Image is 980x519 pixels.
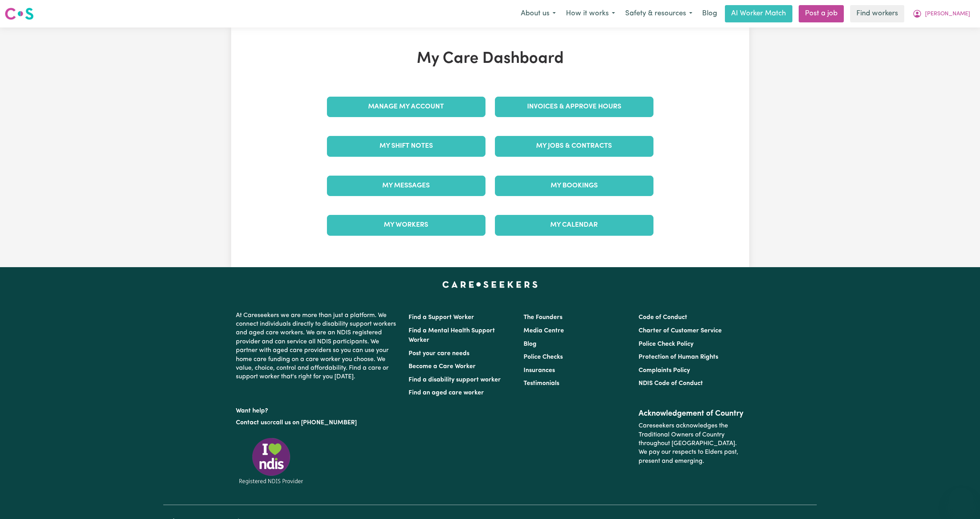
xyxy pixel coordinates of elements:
a: Find a Mental Health Support Worker [409,328,495,343]
p: or [236,415,399,430]
button: About us [516,6,561,22]
img: Careseekers logo [5,7,34,21]
a: My Workers [327,215,485,235]
a: Blog [524,341,537,347]
h2: Acknowledgement of Country [639,409,744,418]
a: NDIS Code of Conduct [639,380,703,387]
a: Charter of Customer Service [639,328,722,334]
a: Testimonials [524,380,559,387]
a: Find an aged care worker [409,390,484,396]
button: Safety & resources [620,6,697,22]
a: Post your care needs [409,350,469,357]
iframe: Button to launch messaging window, conversation in progress [949,488,974,513]
a: Find a disability support worker [409,377,501,383]
a: call us on [PHONE_NUMBER] [273,420,357,426]
span: [PERSON_NAME] [925,10,970,18]
a: Find a Support Worker [409,314,474,321]
a: Become a Care Worker [409,363,476,370]
a: My Bookings [495,176,653,196]
button: How it works [561,6,620,22]
a: AI Worker Match [725,5,792,22]
a: My Calendar [495,215,653,235]
a: Police Check Policy [639,341,693,347]
a: Contact us [236,420,267,426]
a: Protection of Human Rights [639,354,718,360]
button: My Account [907,6,975,22]
a: Police Checks [524,354,563,360]
h1: My Care Dashboard [322,50,658,68]
a: Invoices & Approve Hours [495,97,653,117]
a: Complaints Policy [639,367,690,374]
p: Want help? [236,403,399,415]
a: The Founders [524,314,562,321]
a: Careseekers home page [442,281,538,288]
p: At Careseekers we are more than just a platform. We connect individuals directly to disability su... [236,308,399,385]
a: My Shift Notes [327,136,485,156]
a: Find workers [850,5,904,22]
a: Careseekers logo [5,5,34,23]
a: Insurances [524,367,555,374]
a: My Messages [327,176,485,196]
img: Registered NDIS provider [236,436,307,486]
a: Post a job [799,5,844,22]
a: Blog [697,5,722,22]
a: My Jobs & Contracts [495,136,653,156]
a: Code of Conduct [639,314,687,321]
p: Careseekers acknowledges the Traditional Owners of Country throughout [GEOGRAPHIC_DATA]. We pay o... [639,418,744,469]
a: Manage My Account [327,97,485,117]
a: Media Centre [524,328,564,334]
